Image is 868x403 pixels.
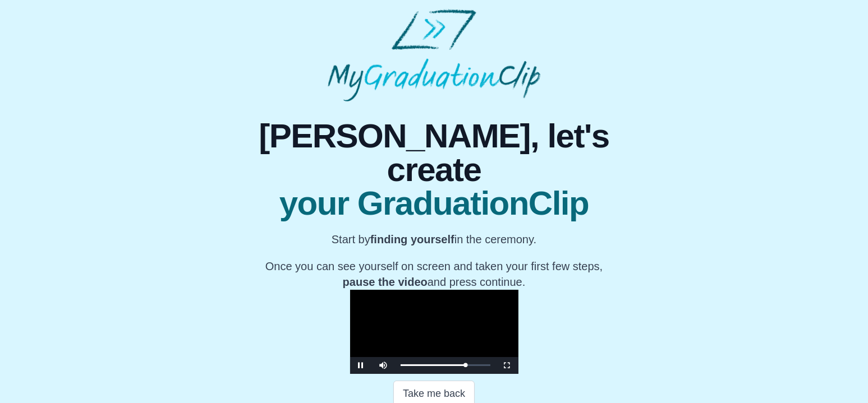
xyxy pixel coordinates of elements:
[350,357,373,374] button: Pause
[496,357,518,374] button: Fullscreen
[217,187,651,220] span: your GraduationClip
[217,119,651,187] span: [PERSON_NAME], let's create
[373,357,395,374] button: Mute
[219,231,650,247] p: Start by in the ceremony.
[370,233,454,245] b: finding yourself
[343,276,428,288] b: pause the video
[350,290,518,374] div: Video Player
[401,364,490,366] div: Progress Bar
[328,9,540,101] img: MyGraduationClip
[219,258,650,290] p: Once you can see yourself on screen and taken your first few steps, and press continue.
